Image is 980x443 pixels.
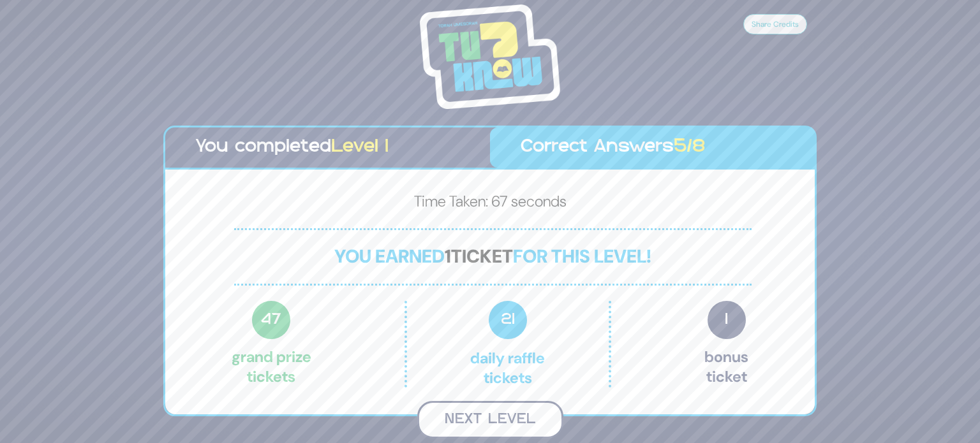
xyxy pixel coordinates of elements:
[489,301,527,339] span: 21
[196,134,459,161] p: You completed
[445,244,451,268] span: 1
[521,134,784,161] p: Correct Answers
[417,401,563,439] button: Next Level
[334,244,651,268] span: You earned for this level!
[420,4,560,109] img: Tournament Logo
[704,301,748,388] p: Bonus ticket
[451,244,513,268] span: ticket
[186,190,794,218] p: Time Taken: 67 seconds
[232,301,311,388] p: Grand Prize tickets
[252,301,291,340] span: 47
[331,139,389,156] span: Level 1
[708,301,746,339] span: 1
[743,14,807,34] button: Share Credits
[434,301,582,388] p: Daily Raffle tickets
[674,139,706,156] span: 5/8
